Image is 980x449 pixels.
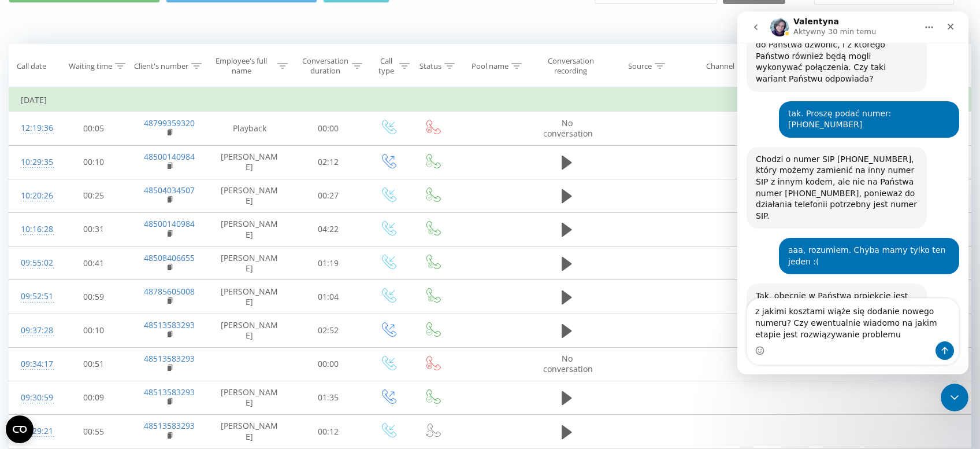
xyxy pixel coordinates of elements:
[134,61,188,71] div: Client's number
[291,145,365,179] td: 02:12
[144,252,195,263] a: 48508406655
[57,179,131,212] td: 00:25
[21,151,45,174] div: 10:29:35
[291,179,365,212] td: 00:27
[57,415,131,448] td: 00:55
[543,117,593,139] span: No conversation
[706,61,734,71] div: Channel
[208,56,275,76] div: Employee's full name
[21,285,45,308] div: 09:52:51
[21,387,45,409] div: 09:30:59
[21,420,45,443] div: 09:29:21
[10,287,221,330] textarea: Napisz wiadomość...
[291,112,365,145] td: 00:00
[472,61,508,71] div: Pool name
[291,280,365,314] td: 01:04
[737,12,968,374] iframe: Intercom live chat
[542,56,600,76] div: Conversation recording
[208,246,291,280] td: [PERSON_NAME]
[17,61,46,71] div: Call date
[57,381,131,414] td: 00:09
[21,353,45,376] div: 09:34:17
[6,415,34,443] button: Open CMP widget
[18,142,180,211] div: Chodzi o numer SIP [PHONE_NUMBER], który możemy zamienić na inny numer SIP z innym kodem, ale nie...
[291,381,365,414] td: 01:35
[208,280,291,314] td: [PERSON_NAME]
[144,286,195,297] a: 48785605008
[42,226,222,263] div: aaa, rozumiem. Chyba mamy tylko ten jeden :(
[21,218,45,241] div: 10:16:28
[21,319,45,342] div: 09:37:28
[208,212,291,246] td: [PERSON_NAME]
[144,185,195,196] a: 48504034507
[9,135,190,218] div: Chodzi o numer SIP [PHONE_NUMBER], który możemy zamienić na inny numer SIP z innym kodem, ale nie...
[57,347,131,381] td: 00:51
[9,89,971,112] td: [DATE]
[291,347,365,381] td: 00:00
[144,151,195,162] a: 48500140984
[208,112,291,145] td: Playback
[18,279,180,358] div: Tak, obecnie w Państwa projekcie jest tylko numer [PHONE_NUMBER]. Możemy dodać nowy numer, na któ...
[291,415,365,448] td: 00:12
[9,226,222,272] div: Sandra mówi…
[208,314,291,347] td: [PERSON_NAME]
[376,56,396,76] div: Call type
[420,61,441,71] div: Status
[628,61,652,71] div: Source
[301,56,348,76] div: Conversation duration
[144,319,195,330] a: 48513583293
[9,272,190,365] div: Tak, obecnie w Państwa projekcie jest tylko numer [PHONE_NUMBER]. Możemy dodać nowy numer, na któ...
[57,314,131,347] td: 00:10
[21,252,45,274] div: 09:55:02
[9,90,222,135] div: Sandra mówi…
[57,145,131,179] td: 00:10
[18,334,27,344] button: Selektor emotek
[144,218,195,229] a: 48500140984
[543,353,593,374] span: No conversation
[9,135,222,227] div: Valentyna mówi…
[144,420,195,431] a: 48513583293
[51,97,213,119] div: tak. Proszę podać numer: [PHONE_NUMBER]
[42,90,222,126] div: tak. Proszę podać numer: [PHONE_NUMBER]
[21,185,45,207] div: 10:20:26
[291,246,365,280] td: 01:19
[208,179,291,212] td: [PERSON_NAME]
[208,145,291,179] td: [PERSON_NAME]
[57,246,131,280] td: 00:41
[144,353,195,364] a: 48513583293
[51,233,213,256] div: aaa, rozumiem. Chyba mamy tylko ten jeden :(
[9,272,222,391] div: Valentyna mówi…
[18,5,180,73] div: Tak, możemy dodać inny działający numer do projektu, na który będą mogli do Państwa dzwonić, i z ...
[57,212,131,246] td: 00:31
[69,61,112,71] div: Waiting time
[198,330,217,348] button: Wyślij wiadomość…
[21,117,45,139] div: 12:19:36
[941,384,968,411] iframe: Intercom live chat
[208,415,291,448] td: [PERSON_NAME]
[57,280,131,314] td: 00:59
[208,381,291,414] td: [PERSON_NAME]
[144,117,195,128] a: 48799359320
[291,314,365,347] td: 02:52
[291,212,365,246] td: 04:22
[144,387,195,398] a: 48513583293
[57,112,131,145] td: 00:05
